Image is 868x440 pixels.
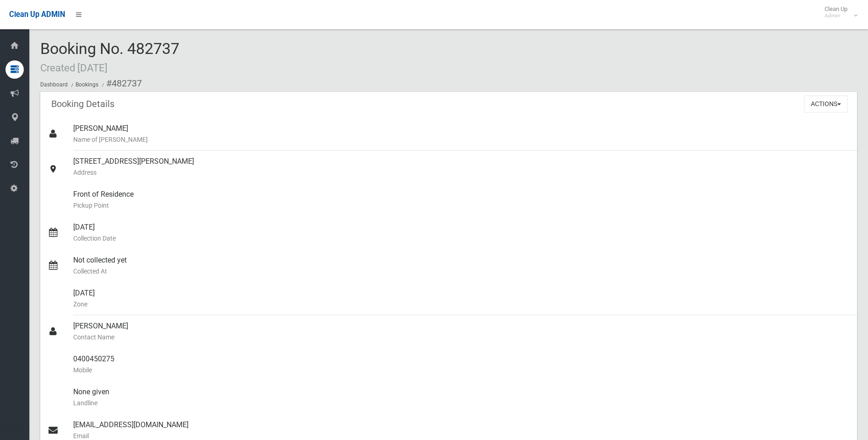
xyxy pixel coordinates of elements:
small: Address [73,167,850,178]
div: Front of Residence [73,183,850,216]
small: Admin [825,12,847,19]
div: [DATE] [73,216,850,249]
small: Pickup Point [73,200,850,211]
div: [DATE] [73,282,850,315]
small: Created [DATE] [40,62,108,74]
div: 0400450275 [73,348,850,381]
div: None given [73,381,850,414]
header: Booking Details [40,95,125,113]
span: Clean Up ADMIN [9,10,65,19]
div: [STREET_ADDRESS][PERSON_NAME] [73,150,850,183]
small: Contact Name [73,332,850,343]
a: Dashboard [40,81,68,88]
small: Zone [73,299,850,310]
span: Clean Up [820,5,857,19]
button: Actions [804,96,848,113]
div: [PERSON_NAME] [73,118,850,150]
small: Mobile [73,365,850,376]
div: Not collected yet [73,249,850,282]
a: Bookings [75,81,98,88]
div: [PERSON_NAME] [73,315,850,348]
small: Landline [73,397,850,408]
li: #482737 [100,75,142,92]
span: Booking No. 482737 [40,39,179,75]
small: Name of [PERSON_NAME] [73,134,850,145]
small: Collection Date [73,233,850,244]
small: Collected At [73,266,850,277]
